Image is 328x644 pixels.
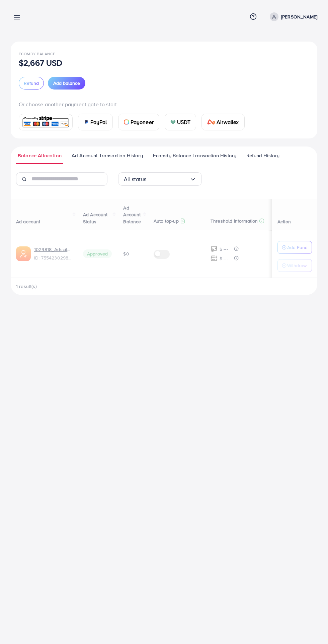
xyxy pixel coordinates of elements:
img: card [207,119,215,125]
p: [PERSON_NAME] [281,13,317,21]
span: Refund [24,80,39,86]
span: Balance Allocation [18,152,62,159]
a: cardUSDT [165,114,196,130]
a: cardPayPal [78,114,113,130]
img: card [21,115,70,129]
span: Refund History [246,152,279,159]
span: Payoneer [131,118,154,126]
span: All status [124,174,146,184]
p: Or choose another payment gate to start [19,100,309,108]
button: Add balance [48,77,85,90]
span: Add balance [53,80,80,86]
span: Ad Account Transaction History [72,152,143,159]
img: card [170,119,176,125]
span: Ecomdy Balance Transaction History [153,152,236,159]
img: card [124,119,129,125]
span: PayPal [90,118,107,126]
span: USDT [177,118,191,126]
input: Search for option [146,174,189,184]
span: Airwallex [217,118,239,126]
a: cardPayoneer [118,114,159,130]
button: Refund [19,77,44,90]
a: card [19,114,73,130]
p: $2,667 USD [19,59,63,67]
div: Search for option [118,172,202,186]
img: card [84,119,89,125]
a: [PERSON_NAME] [267,12,317,21]
span: Ecomdy Balance [19,51,55,57]
iframe: Chat [300,614,323,639]
a: cardAirwallex [201,114,244,130]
